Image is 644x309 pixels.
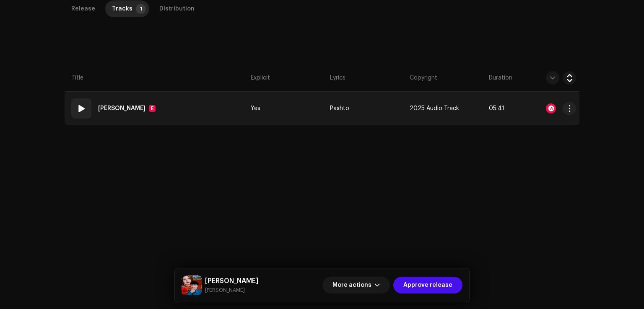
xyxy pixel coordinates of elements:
[322,277,390,294] button: More actions
[489,74,512,82] span: Duration
[98,100,145,117] strong: Tore Khaore
[251,74,270,82] span: Explicit
[182,275,202,295] img: e59114ca-48dc-4a2e-90d7-9e891735e271
[489,106,504,111] span: 05:41
[393,277,462,294] button: Approve release
[410,74,437,82] span: Copyright
[403,277,452,294] span: Approve release
[205,286,258,294] small: Tore Khaore
[205,276,258,286] h5: Tore Khaore
[330,74,345,82] span: Lyrics
[332,277,371,294] span: More actions
[330,106,349,112] span: Pashto
[149,105,156,112] div: E
[410,106,459,112] span: 2025 Audio Track
[251,106,260,112] span: Yes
